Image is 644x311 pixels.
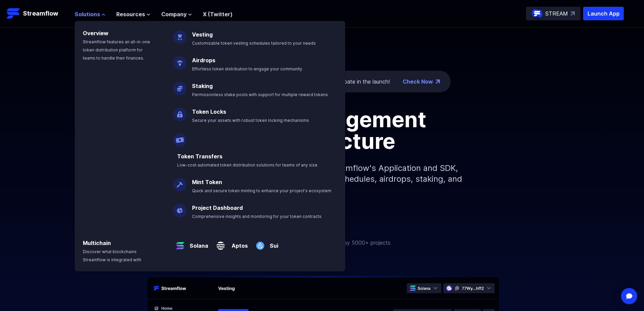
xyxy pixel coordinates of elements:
a: Staking [192,83,213,89]
p: Streamflow [23,9,58,18]
a: Mint Token [192,179,222,185]
span: Solutions [75,10,100,18]
button: Solutions [75,10,105,18]
p: Trusted by 5000+ projects [323,239,390,247]
span: Low-cost automated token distribution solutions for teams of any size [177,162,317,168]
img: top-right-arrow.svg [571,12,575,16]
span: Permissionless stake pools with support for multiple reward tokens [192,92,328,97]
button: Company [161,10,192,18]
a: Multichain [83,240,111,246]
img: Airdrops [173,51,187,70]
a: Streamflow [7,7,68,20]
img: Solana [173,234,187,252]
a: Sui [267,236,278,250]
a: Token Locks [192,108,226,115]
img: top-right-arrow.png [436,80,440,84]
img: Aptos [214,234,228,252]
a: Check Now [403,77,433,86]
a: Project Dashboard [192,204,243,211]
a: Solana [187,236,208,250]
span: Quick and secure token minting to enhance your project's ecosystem [192,188,331,193]
img: streamflow-logo-circle.png [532,8,543,19]
img: Mint Token [173,173,187,192]
span: Effortless token distribution to engage your community [192,66,302,71]
img: Payroll [173,128,187,147]
a: Token Transfers [177,153,222,160]
img: Sui [253,234,267,252]
span: Streamflow features an all-in-one token distribution platform for teams to handle their finances. [83,39,150,61]
a: Aptos [228,236,248,250]
a: Airdrops [192,57,215,64]
a: Overview [83,30,109,37]
a: X (Twitter) [203,11,233,18]
span: Resources [116,10,145,18]
a: STREAM [526,7,580,20]
img: Project Dashboard [173,198,187,217]
span: Comprehensive insights and monitoring for your token contracts [192,214,321,219]
div: Open Intercom Messenger [621,288,637,304]
span: Secure your assets with robust token locking mechanisms [192,118,309,123]
a: Vesting [192,31,213,38]
span: Company [161,10,187,18]
img: Vesting [173,25,187,44]
p: STREAM [545,9,568,18]
img: Streamflow Logo [7,7,20,20]
img: Staking [173,76,187,95]
button: Resources [116,10,150,18]
img: Token Locks [173,102,187,121]
span: Discover what blockchains Streamflow is integrated with [83,249,141,262]
span: Customizable token vesting schedules tailored to your needs [192,41,316,46]
button: Launch App [583,7,624,20]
